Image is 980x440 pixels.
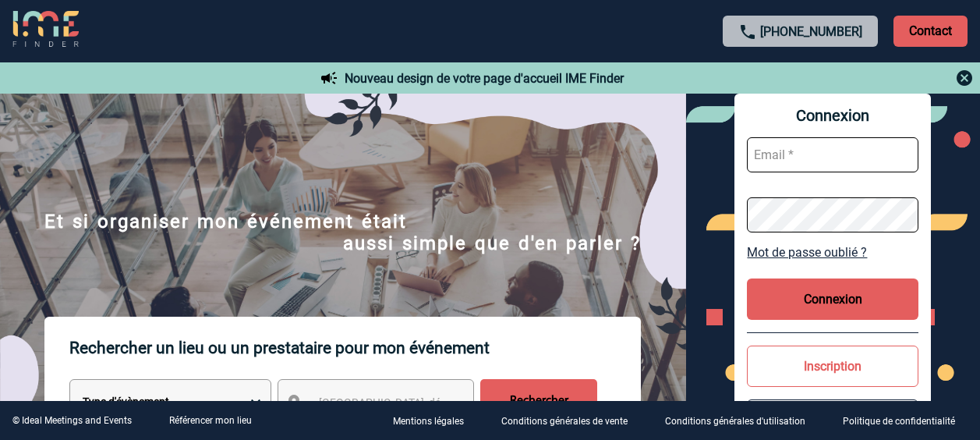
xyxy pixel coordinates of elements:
[760,24,862,39] a: [PHONE_NUMBER]
[747,106,918,125] span: Connexion
[665,417,805,428] p: Conditions générales d'utilisation
[738,23,757,41] img: call-24-px.png
[747,346,918,387] button: Inscription
[830,413,980,428] a: Politique de confidentialité
[69,317,641,379] p: Rechercher un lieu ou un prestataire pour mon événement
[12,415,132,426] div: © Ideal Meetings and Events
[169,415,252,426] a: Référencer mon lieu
[501,417,628,428] p: Conditions générales de vente
[319,396,536,409] span: [GEOGRAPHIC_DATA], département, région...
[747,245,918,260] a: Mot de passe oublié ?
[380,413,489,428] a: Mentions légales
[747,279,918,320] button: Connexion
[480,379,597,423] input: Rechercher
[653,413,830,428] a: Conditions générales d'utilisation
[393,417,464,428] p: Mentions légales
[489,413,653,428] a: Conditions générales de vente
[843,417,955,428] p: Politique de confidentialité
[747,137,918,172] input: Email *
[893,16,968,47] p: Contact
